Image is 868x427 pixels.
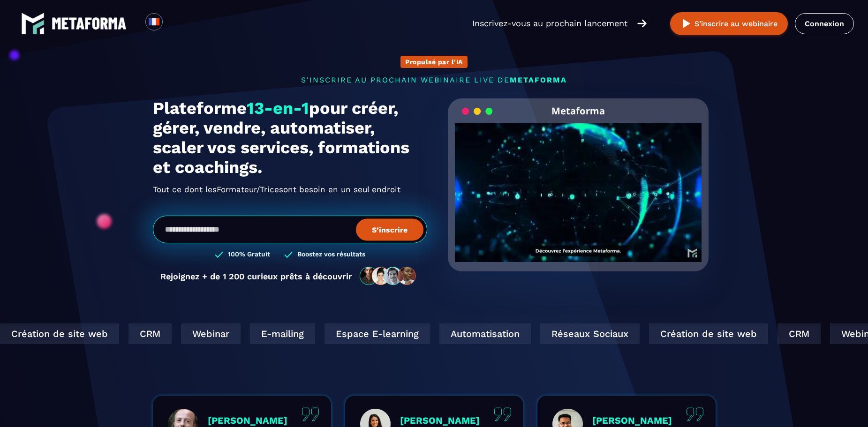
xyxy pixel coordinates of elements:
[284,250,293,259] img: checked
[795,13,854,34] a: Connexion
[153,182,427,197] h2: Tout ce dont les ont besoin en un seul endroit
[472,17,628,30] p: Inscrivez-vous au prochain lancement
[670,12,788,35] button: S’inscrire au webinaire
[539,323,639,344] div: Réseaux Sociaux
[128,323,171,344] div: CRM
[400,415,480,426] p: [PERSON_NAME]
[686,407,704,421] img: quote
[52,17,127,30] img: logo
[455,123,702,247] video: Your browser does not support the video tag.
[249,323,314,344] div: E-mailing
[592,415,672,426] p: [PERSON_NAME]
[208,415,287,426] p: [PERSON_NAME]
[494,407,512,421] img: quote
[510,75,567,84] span: METAFORMA
[324,323,429,344] div: Espace E-learning
[405,58,463,66] p: Propulsé par l'IA
[163,13,186,34] div: Search for option
[215,250,223,259] img: checked
[148,16,160,28] img: fr
[302,407,319,421] img: quote
[777,323,820,344] div: CRM
[217,182,283,197] span: Formateur/Trices
[356,218,423,240] button: S’inscrire
[551,98,605,123] h2: Metaforma
[160,271,352,281] p: Rejoignez + de 1 200 curieux prêts à découvrir
[180,323,240,344] div: Webinar
[171,18,178,29] input: Search for option
[153,98,427,177] h1: Plateforme pour créer, gérer, vendre, automatiser, scaler vos services, formations et coachings.
[153,75,716,84] p: s'inscrire au prochain webinaire live de
[648,323,767,344] div: Création de site web
[438,323,530,344] div: Automatisation
[21,12,45,35] img: logo
[357,266,420,286] img: community-people
[247,98,309,118] span: 13-en-1
[228,250,270,259] h3: 100% Gratuit
[297,250,365,259] h3: Boostez vos résultats
[462,107,493,116] img: loading
[637,18,647,29] img: arrow-right
[680,18,692,30] img: play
